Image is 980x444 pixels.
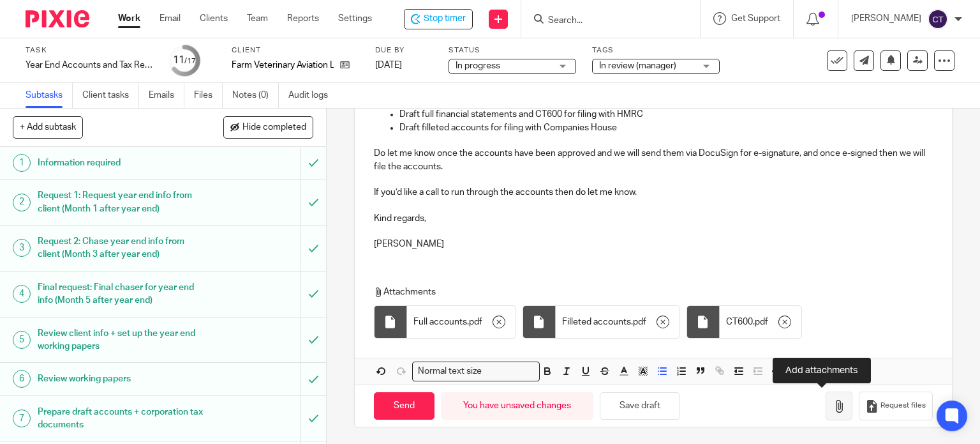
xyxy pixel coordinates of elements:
[82,83,139,108] a: Client tasks
[413,316,467,328] span: Full accounts
[38,369,204,388] h1: Review working papers
[374,212,933,225] p: Kind regards,
[38,402,204,435] h1: Prepare draft accounts + corporation tax documents
[287,12,319,25] a: Reports
[412,362,540,381] div: Search for option
[232,59,334,72] p: Farm Veterinary Aviation Ltd
[880,401,926,411] span: Request files
[173,53,196,68] div: 11
[288,83,338,108] a: Audit logs
[424,12,466,26] span: Stop timer
[399,108,933,121] p: Draft full financial statements and CT600 for filing with HMRC
[223,116,313,138] button: Hide completed
[374,186,933,199] p: If you’d like a call to run through the accounts then do let me know.
[375,45,433,56] label: Due by
[242,123,306,133] span: Hide completed
[633,316,646,328] span: pdf
[38,324,204,356] h1: Review client info + set up the year end working papers
[374,392,434,420] input: Send
[399,121,933,134] p: Draft filleted accounts for filing with Companies House
[374,238,933,250] p: [PERSON_NAME]
[232,83,279,108] a: Notes (0)
[13,194,31,211] div: 2
[13,239,31,257] div: 3
[592,45,720,56] label: Tags
[200,12,228,25] a: Clients
[13,370,31,388] div: 6
[26,10,89,27] img: Pixie
[13,285,31,303] div: 4
[374,147,933,173] p: Do let me know once the accounts have been approved and we will send them via DocuSign for e-sign...
[726,316,753,328] span: CT600
[441,392,593,420] div: You have unsaved changes
[338,12,372,25] a: Settings
[404,9,473,29] div: Farm Veterinary Aviation Ltd - Year End Accounts and Tax Return
[13,154,31,172] div: 1
[38,153,204,172] h1: Information required
[600,392,680,420] button: Save draft
[731,14,780,23] span: Get Support
[720,306,801,338] div: .
[851,12,921,25] p: [PERSON_NAME]
[118,12,140,25] a: Work
[562,316,631,328] span: Filleted accounts
[469,316,482,328] span: pdf
[374,286,922,298] p: Attachments
[13,116,83,138] button: + Add subtask
[755,316,768,328] span: pdf
[26,83,73,108] a: Subtasks
[375,61,402,70] span: [DATE]
[859,392,933,420] button: Request files
[407,306,516,338] div: .
[556,306,679,338] div: .
[13,410,31,427] div: 7
[26,59,153,72] div: Year End Accounts and Tax Return
[928,9,948,29] img: svg%3E
[160,12,181,25] a: Email
[26,45,153,56] label: Task
[38,278,204,310] h1: Final request: Final chaser for year end info (Month 5 after year end)
[194,83,223,108] a: Files
[415,365,485,378] span: Normal text size
[38,186,204,218] h1: Request 1: Request year end info from client (Month 1 after year end)
[247,12,268,25] a: Team
[449,45,576,56] label: Status
[456,61,500,70] span: In progress
[599,61,676,70] span: In review (manager)
[13,331,31,349] div: 5
[486,365,532,378] input: Search for option
[149,83,184,108] a: Emails
[38,232,204,264] h1: Request 2: Chase year end info from client (Month 3 after year end)
[184,57,196,65] small: /17
[232,45,359,56] label: Client
[547,15,662,27] input: Search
